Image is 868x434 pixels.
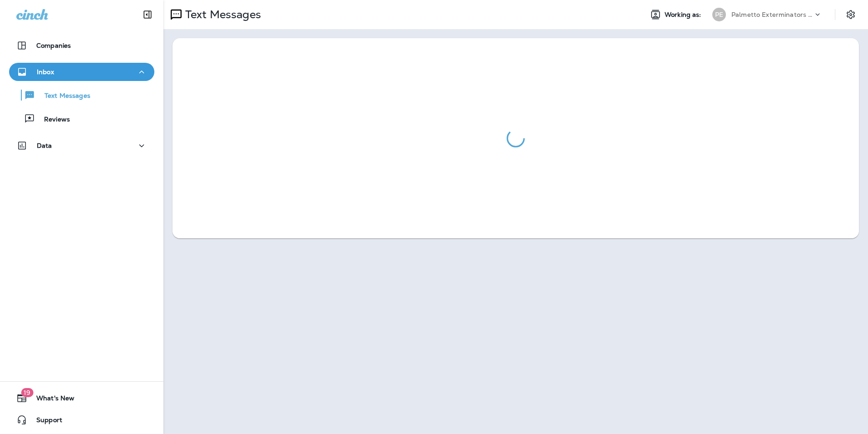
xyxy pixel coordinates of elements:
[27,416,62,427] span: Support
[9,389,154,407] button: 19What's New
[27,394,74,405] span: What's New
[35,116,70,124] p: Reviews
[712,8,726,21] div: PE
[36,42,71,49] p: Companies
[731,11,813,18] p: Palmetto Exterminators LLC
[135,5,160,24] button: Collapse Sidebar
[9,136,154,155] button: Data
[843,6,859,23] button: Settings
[9,411,154,429] button: Support
[665,11,703,19] span: Working as:
[9,63,154,81] button: Inbox
[37,68,54,76] p: Inbox
[37,142,52,149] p: Data
[9,36,154,55] button: Companies
[182,8,261,21] p: Text Messages
[35,92,90,101] p: Text Messages
[9,86,154,105] button: Text Messages
[9,109,154,128] button: Reviews
[21,388,33,397] span: 19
